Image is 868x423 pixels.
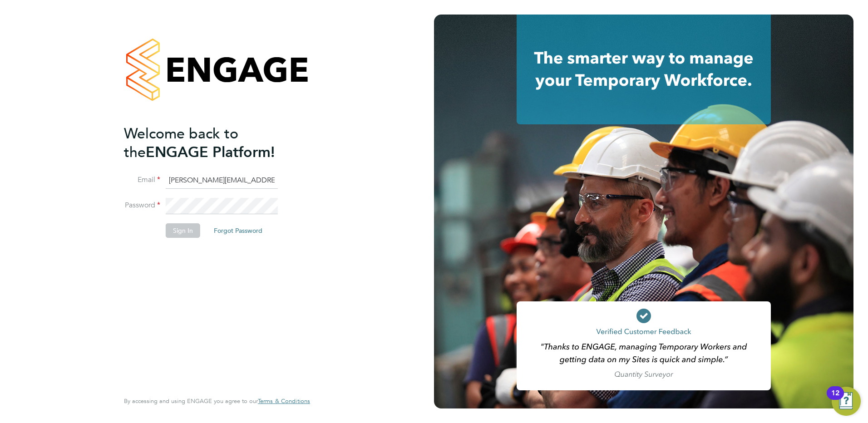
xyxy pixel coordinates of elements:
label: Password [124,201,160,210]
h2: ENGAGE Platform! [124,124,301,162]
input: Enter your work email... [166,172,278,189]
div: 12 [831,393,839,405]
a: Terms & Conditions [258,398,310,405]
span: By accessing and using ENGAGE you agree to our [124,397,310,405]
button: Open Resource Center, 12 new notifications [832,387,861,416]
button: Sign In [166,223,200,238]
label: Email [124,175,160,185]
span: Welcome back to the [124,125,238,161]
button: Forgot Password [207,223,270,238]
